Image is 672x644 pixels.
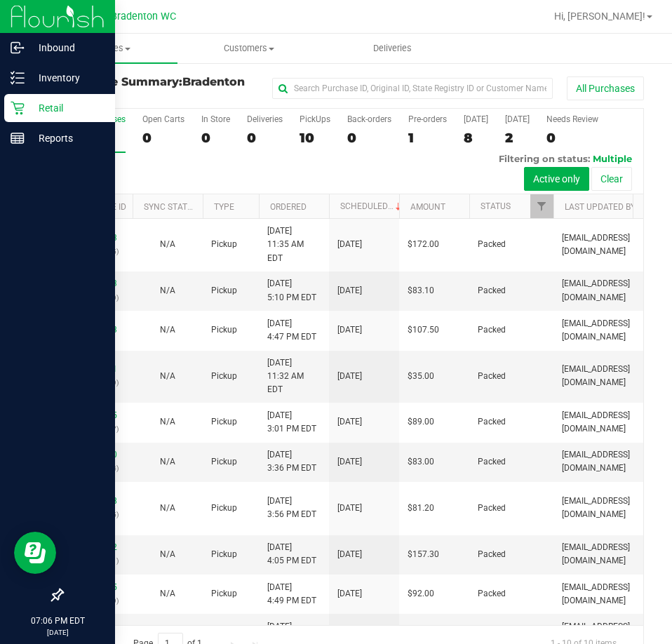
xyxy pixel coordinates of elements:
[464,114,488,124] div: [DATE]
[267,409,316,436] span: [DATE] 3:01 PM EDT
[267,277,316,304] span: [DATE] 5:10 PM EDT
[530,194,553,218] a: Filter
[160,549,175,559] span: Not Applicable
[201,114,230,124] div: In Store
[62,76,256,100] h3: Purchase Summary:
[408,284,434,297] span: $83.10
[211,415,237,429] span: Pickup
[160,417,175,427] span: Not Applicable
[160,587,175,601] button: N/A
[478,548,506,561] span: Packed
[499,153,590,164] span: Filtering on status:
[160,371,175,381] span: Not Applicable
[160,589,175,598] span: Not Applicable
[11,41,25,55] inline-svg: Inbound
[25,69,109,86] p: Inventory
[337,238,362,251] span: [DATE]
[211,587,237,601] span: Pickup
[247,130,283,146] div: 0
[347,130,391,146] div: 0
[214,202,234,212] a: Type
[201,130,230,146] div: 0
[567,76,644,100] button: All Purchases
[408,238,439,251] span: $172.00
[337,455,362,469] span: [DATE]
[11,71,25,85] inline-svg: Inventory
[160,548,175,561] button: N/A
[160,325,175,335] span: Not Applicable
[177,34,321,63] a: Customers
[408,415,434,429] span: $89.00
[160,323,175,337] button: N/A
[267,356,321,397] span: [DATE] 11:32 AM EDT
[267,581,316,608] span: [DATE] 4:49 PM EDT
[408,587,434,601] span: $92.00
[267,448,316,475] span: [DATE] 3:36 PM EDT
[337,587,362,601] span: [DATE]
[211,502,237,515] span: Pickup
[11,101,25,115] inline-svg: Retail
[593,153,632,164] span: Multiple
[408,548,439,561] span: $157.30
[142,114,184,124] div: Open Carts
[565,202,636,212] a: Last Updated By
[272,78,553,99] input: Search Purchase ID, Original ID, State Registry ID or Customer Name...
[14,532,56,574] iframe: Resource center
[267,541,316,568] span: [DATE] 4:05 PM EDT
[11,131,25,145] inline-svg: Reports
[337,502,362,515] span: [DATE]
[160,415,175,429] button: N/A
[267,317,316,344] span: [DATE] 4:47 PM EDT
[408,114,447,124] div: Pre-orders
[211,284,237,297] span: Pickup
[464,130,488,146] div: 8
[478,370,506,383] span: Packed
[340,201,404,211] a: Scheduled
[524,167,589,191] button: Active only
[25,100,109,116] p: Retail
[408,370,434,383] span: $35.00
[160,286,175,295] span: Not Applicable
[410,202,445,212] a: Amount
[142,130,184,146] div: 0
[478,323,506,337] span: Packed
[337,415,362,429] span: [DATE]
[478,284,506,297] span: Packed
[25,39,109,56] p: Inbound
[211,238,237,251] span: Pickup
[408,323,439,337] span: $107.50
[267,495,316,521] span: [DATE] 3:56 PM EDT
[408,502,434,515] span: $81.20
[554,11,645,22] span: Hi, [PERSON_NAME]!
[160,238,175,251] button: N/A
[354,42,431,55] span: Deliveries
[481,201,511,211] a: Status
[408,130,447,146] div: 1
[337,548,362,561] span: [DATE]
[160,457,175,467] span: Not Applicable
[478,415,506,429] span: Packed
[160,503,175,513] span: Not Applicable
[25,130,109,147] p: Reports
[337,370,362,383] span: [DATE]
[6,615,109,627] p: 07:06 PM EDT
[247,114,283,124] div: Deliveries
[211,455,237,469] span: Pickup
[211,548,237,561] span: Pickup
[111,11,176,22] span: Bradenton WC
[321,34,465,63] a: Deliveries
[160,455,175,469] button: N/A
[160,502,175,515] button: N/A
[300,114,330,124] div: PickUps
[337,284,362,297] span: [DATE]
[178,42,321,55] span: Customers
[505,114,530,124] div: [DATE]
[160,239,175,249] span: Not Applicable
[347,114,391,124] div: Back-orders
[478,587,506,601] span: Packed
[337,323,362,337] span: [DATE]
[267,224,321,265] span: [DATE] 11:35 AM EDT
[6,627,109,638] p: [DATE]
[270,202,307,212] a: Ordered
[160,284,175,297] button: N/A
